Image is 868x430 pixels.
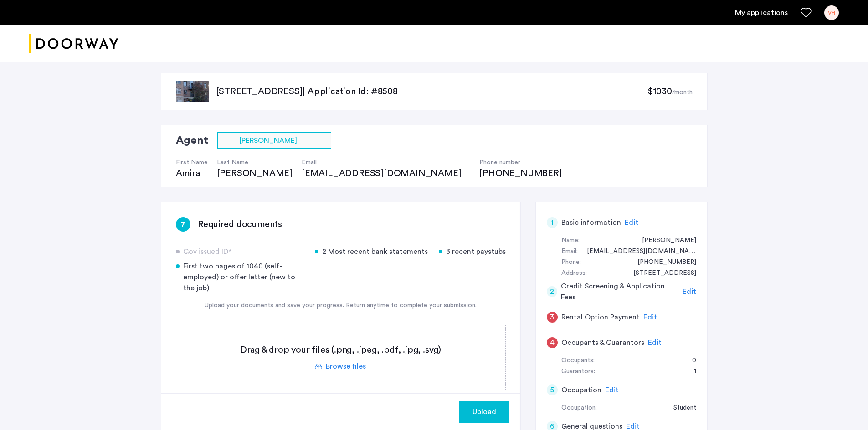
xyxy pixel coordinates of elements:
div: 7 [176,217,190,232]
img: apartment [176,81,209,102]
h5: Occupation [561,384,601,395]
div: 4 [547,337,558,348]
span: Edit [643,314,657,321]
div: Gov issued ID* [176,246,304,257]
span: Edit [648,339,662,346]
div: [EMAIL_ADDRESS][DOMAIN_NAME] [302,167,470,180]
h3: Required documents [198,218,282,231]
div: Name: [561,235,580,246]
div: +12035034119 [628,257,696,268]
div: Address: [561,268,587,279]
div: 1368 Pacific Street, #3 [624,268,696,279]
button: button [459,401,509,423]
div: 1 [547,217,558,228]
span: $1030 [647,87,672,96]
div: Upload your documents and save your progress. Return anytime to complete your submission. [176,301,506,310]
sub: /month [672,89,693,96]
h5: Rental Option Payment [561,312,640,323]
div: 5 [547,384,558,395]
div: 0 [683,355,696,366]
div: 3 recent paystubs [439,246,506,257]
h5: Occupants & Guarantors [561,337,644,348]
div: Phone: [561,257,581,268]
h4: Email [302,158,470,167]
h4: First Name [176,158,208,167]
div: v.huynh0917@gmail.com [578,246,696,257]
div: 2 Most recent bank statements [315,246,428,257]
h5: Basic information [561,217,621,228]
span: Edit [625,219,638,226]
div: Vanessa Huynh [633,235,696,246]
div: First two pages of 1040 (self-employed) or offer letter (new to the job) [176,261,304,293]
h4: Phone number [479,158,562,167]
div: Email: [561,246,578,257]
a: My application [735,7,788,18]
p: [STREET_ADDRESS] | Application Id: #8508 [216,85,648,98]
div: 3 [547,312,558,323]
div: [PHONE_NUMBER] [479,167,562,180]
div: Student [664,403,696,414]
img: logo [29,27,118,61]
span: Edit [605,386,619,394]
h5: Credit Screening & Application Fees [561,281,679,303]
div: Occupants: [561,355,595,366]
div: Amira [176,167,208,180]
div: VH [824,5,839,20]
h2: Agent [176,132,208,149]
a: Cazamio logo [29,27,118,61]
a: Favorites [801,7,812,18]
span: Edit [683,288,696,295]
span: Upload [473,406,496,417]
div: [PERSON_NAME] [217,167,293,180]
div: 2 [547,286,558,297]
div: 1 [685,366,696,377]
div: Guarantors: [561,366,595,377]
div: Occupation: [561,403,597,414]
h4: Last Name [217,158,293,167]
span: Edit [626,423,640,430]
